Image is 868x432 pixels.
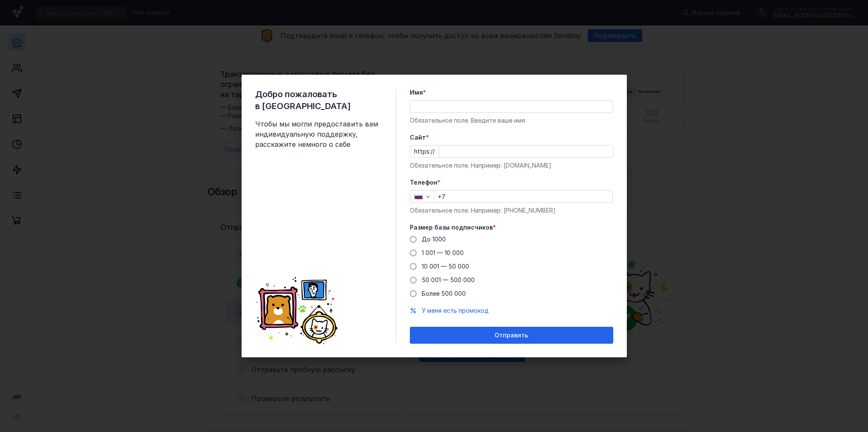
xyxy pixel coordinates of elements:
[410,116,613,125] div: Обязательное поле. Введите ваше имя
[422,249,464,256] span: 1 001 — 10 000
[410,206,613,215] div: Обязательное поле. Например: [PHONE_NUMBER]
[422,236,446,243] span: До 1000
[255,119,382,149] span: Чтобы мы могли предоставить вам индивидуальную поддержку, расскажите немного о себе
[410,161,613,170] div: Обязательное поле. Например: [DOMAIN_NAME]
[410,178,437,187] span: Телефон
[410,88,423,97] span: Имя
[422,263,469,270] span: 10 001 — 50 000
[422,307,489,314] span: У меня есть промокод
[255,88,382,112] span: Добро пожаловать в [GEOGRAPHIC_DATA]
[422,276,475,283] span: 50 001 — 500 000
[410,327,613,344] button: Отправить
[410,133,426,142] span: Cайт
[410,223,493,232] span: Размер базы подписчиков
[422,306,489,315] button: У меня есть промокод
[422,290,466,297] span: Более 500 000
[495,332,528,339] span: Отправить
